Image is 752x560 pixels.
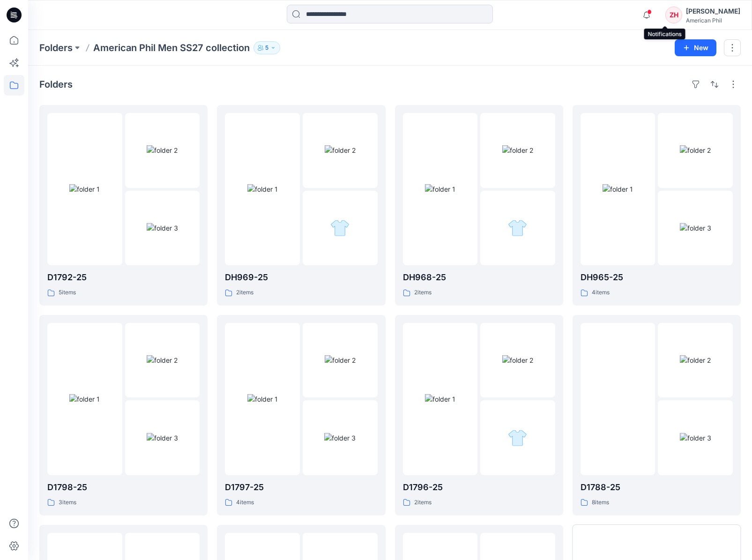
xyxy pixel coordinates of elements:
p: DH968-25 [403,271,555,284]
img: folder 1 [247,394,278,404]
a: folder 1folder 2folder 3DH968-252items [395,105,563,306]
img: folder 1 [425,394,455,404]
img: folder 3 [680,223,711,233]
p: D1792-25 [47,271,200,284]
img: folder 2 [325,145,356,155]
p: 3 items [59,498,76,508]
div: ZH [665,7,682,23]
img: folder 3 [508,218,527,238]
img: folder 2 [680,145,711,155]
p: DH969-25 [225,271,377,284]
img: folder 3 [680,433,711,443]
img: folder 1 [247,184,278,194]
p: 2 items [414,498,432,508]
a: folder 1folder 2folder 3D1788-258items [573,315,741,515]
img: folder 2 [147,145,178,155]
p: American Phil Men SS27 collection [93,41,250,54]
p: 5 [265,43,268,53]
a: Folders [39,41,73,54]
img: folder 1 [69,394,100,404]
p: 2 items [414,288,432,298]
img: folder 1 [603,394,633,404]
img: folder 3 [147,433,178,443]
div: American Phil [686,17,740,24]
img: folder 1 [425,184,455,194]
p: 4 items [236,498,254,508]
button: New [675,39,716,56]
a: folder 1folder 2folder 3D1797-254items [217,315,385,515]
img: folder 3 [330,218,350,238]
img: folder 1 [69,184,100,194]
img: folder 3 [508,428,527,448]
a: folder 1folder 2folder 3DH965-254items [573,105,741,306]
button: 5 [253,41,280,54]
img: folder 2 [680,355,711,365]
a: folder 1folder 2folder 3D1796-252items [395,315,563,515]
p: DH965-25 [581,271,733,284]
h4: Folders [39,79,73,90]
img: folder 2 [147,355,178,365]
img: folder 2 [502,145,533,155]
p: 8 items [592,498,609,508]
p: D1797-25 [225,481,377,494]
p: 2 items [236,288,253,298]
img: folder 2 [325,355,356,365]
p: D1796-25 [403,481,555,494]
p: 5 items [59,288,76,298]
a: folder 1folder 2folder 3D1792-255items [39,105,208,306]
img: folder 3 [324,433,356,443]
p: D1798-25 [47,481,200,494]
a: folder 1folder 2folder 3DH969-252items [217,105,385,306]
img: folder 3 [147,223,178,233]
p: D1788-25 [581,481,733,494]
a: folder 1folder 2folder 3D1798-253items [39,315,208,515]
p: 4 items [592,288,610,298]
img: folder 1 [603,184,633,194]
div: [PERSON_NAME] [686,6,740,17]
img: folder 2 [502,355,533,365]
